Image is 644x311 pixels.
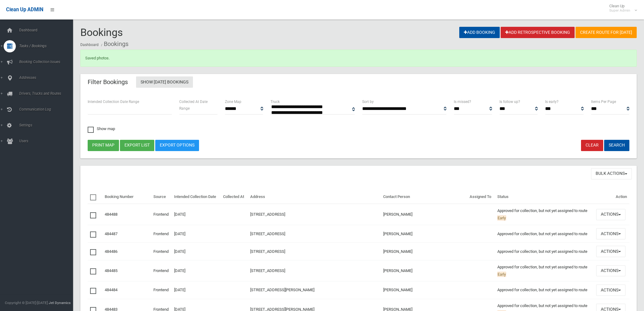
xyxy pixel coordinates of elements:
th: Booking Number [102,190,151,204]
a: 484488 [105,212,117,217]
td: [DATE] [172,243,221,260]
a: [STREET_ADDRESS][PERSON_NAME] [250,288,314,292]
td: Approved for collection, but not yet assigned to route [495,243,594,260]
button: Actions [596,228,625,239]
span: Drivers, Trucks and Routes [17,91,78,96]
td: [PERSON_NAME] [381,281,467,299]
a: Add Retrospective Booking [501,27,575,38]
td: Frontend [151,225,172,243]
button: Print map [88,140,119,151]
a: [STREET_ADDRESS] [250,212,285,217]
a: [STREET_ADDRESS] [250,249,285,254]
td: Frontend [151,281,172,299]
small: Super Admin [609,8,630,13]
td: Frontend [151,243,172,260]
button: Bulk Actions [591,168,632,179]
header: Filter Bookings [80,76,135,88]
button: Actions [596,265,625,277]
th: Status [495,190,594,204]
td: [DATE] [172,204,221,225]
td: [DATE] [172,281,221,299]
span: Clean Up ADMIN [6,7,43,12]
a: [STREET_ADDRESS] [250,231,285,236]
span: Tasks / Bookings [17,44,78,48]
td: Frontend [151,260,172,281]
td: [PERSON_NAME] [381,225,467,243]
span: Addresses [17,76,78,80]
a: Add Booking [459,27,500,38]
a: Clear [581,140,603,151]
th: Address [248,190,381,204]
td: Approved for collection, but not yet assigned to route [495,225,594,243]
th: Assigned To [467,190,495,204]
a: [STREET_ADDRESS] [250,268,285,273]
td: [PERSON_NAME] [381,204,467,225]
th: Collected At [221,190,248,204]
div: Saved photos. [80,50,637,67]
th: Intended Collection Date [172,190,221,204]
a: Show [DATE] Bookings [136,76,193,88]
td: [DATE] [172,225,221,243]
button: Actions [596,209,625,220]
span: Early [497,272,506,277]
strong: Jet Dynamics [49,301,71,305]
a: Create route for [DATE] [576,27,637,38]
th: Source [151,190,172,204]
td: [PERSON_NAME] [381,243,467,260]
label: Truck [271,98,280,105]
a: 484485 [105,268,117,273]
span: Dashboard [17,28,78,32]
span: Early [497,215,506,221]
span: Communication Log [17,107,78,111]
button: Search [604,140,629,151]
button: Actions [596,246,625,257]
td: Frontend [151,204,172,225]
td: Approved for collection, but not yet assigned to route [495,260,594,281]
a: Export Options [155,140,199,151]
th: Contact Person [381,190,467,204]
td: [PERSON_NAME] [381,260,467,281]
span: Bookings [80,26,123,38]
span: Show map [88,127,115,131]
span: Settings [17,123,78,127]
span: Booking Collection Issues [17,60,78,64]
a: 484484 [105,288,117,292]
a: Dashboard [80,43,99,47]
button: Export list [120,140,154,151]
a: 484487 [105,231,117,236]
td: Approved for collection, but not yet assigned to route [495,204,594,225]
td: [DATE] [172,260,221,281]
span: Clean Up [606,4,636,13]
li: Bookings [100,38,128,50]
th: Action [594,190,629,204]
span: Users [17,139,78,143]
a: 484486 [105,249,117,254]
span: Copyright © [DATE]-[DATE] [5,301,48,305]
td: Approved for collection, but not yet assigned to route [495,281,594,299]
button: Actions [596,284,625,296]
